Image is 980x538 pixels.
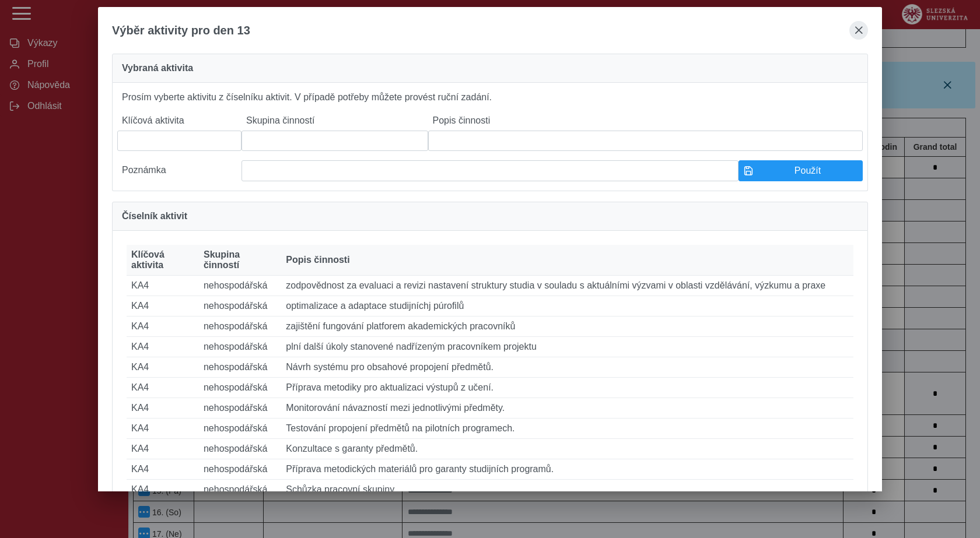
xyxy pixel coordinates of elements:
span: Klíčová aktivita [131,249,194,270]
td: Monitorování návazností mezi jednotlivými předměty. [281,398,853,419]
td: KA4 [127,480,199,500]
td: Testování propojení předmětů na pilotních programech. [281,419,853,439]
td: KA4 [127,398,199,419]
td: nehospodářská [199,459,281,480]
td: KA4 [127,419,199,439]
td: KA4 [127,439,199,459]
button: close [849,21,868,40]
td: Konzultace s garanty předmětů. [281,439,853,459]
label: Poznámka [117,160,242,181]
td: nehospodářská [199,398,281,419]
td: nehospodářská [199,276,281,296]
td: nehospodářská [199,480,281,500]
td: nehospodářská [199,439,281,459]
span: Výběr aktivity pro den 13 [112,24,250,37]
td: Návrh systému pro obsahové propojení předmětů. [281,357,853,378]
td: optimalizace a adaptace studijníchj púrofilů [281,296,853,317]
button: Použít [738,160,863,181]
td: Příprava metodiky pro aktualizaci výstupů z učení. [281,378,853,398]
label: Popis činnosti [428,111,863,131]
span: Číselník aktivit [122,212,187,221]
span: Vybraná aktivita [122,64,193,73]
td: zajištění fungování platforem akademických pracovníků [281,317,853,337]
td: KA4 [127,317,199,337]
td: nehospodářská [199,419,281,439]
span: Skupina činností [204,249,276,270]
label: Klíčová aktivita [117,111,242,131]
td: nehospodářská [199,337,281,357]
td: Příprava metodických materiálů pro garanty studijních programů. [281,459,853,480]
td: nehospodářská [199,296,281,317]
span: Popis činnosti [286,255,349,265]
td: nehospodářská [199,357,281,378]
td: zodpovědnost za evaluaci a revizi nastavení struktury studia v souladu s aktuálními výzvami v obl... [281,276,853,296]
td: KA4 [127,276,199,296]
td: plní další úkoly stanovené nadřízeným pracovníkem projektu [281,337,853,357]
td: KA4 [127,337,199,357]
td: KA4 [127,378,199,398]
td: KA4 [127,357,199,378]
td: KA4 [127,459,199,480]
td: nehospodářská [199,378,281,398]
label: Skupina činností [242,111,428,131]
div: Prosím vyberte aktivitu z číselníku aktivit. V případě potřeby můžete provést ruční zadání. [112,83,868,191]
td: nehospodářská [199,317,281,337]
span: Použít [758,166,857,176]
td: Schůzka pracovní skupiny [281,480,853,500]
td: KA4 [127,296,199,317]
